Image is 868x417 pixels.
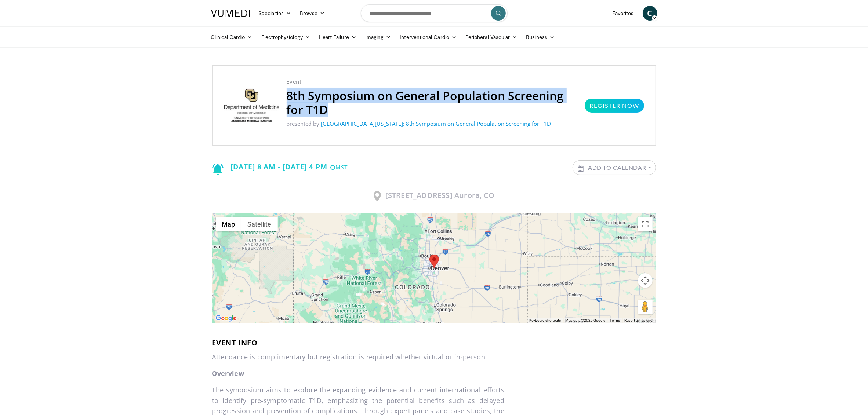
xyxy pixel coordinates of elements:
a: Terms (opens in new tab) [610,318,620,322]
a: Open this area in Google Maps (opens a new window) [214,314,238,323]
button: Show street map [216,217,241,231]
img: Google [214,314,238,323]
a: Business [522,30,559,44]
img: Notification icon [212,164,224,175]
p: Attendance is complimentary but registration is required whether virtual or in-person. [212,352,505,362]
a: Peripheral Vascular [461,30,522,44]
a: Interventional Cardio [396,30,461,44]
button: Map camera controls [638,273,653,288]
img: Calendar icon [578,165,584,172]
a: Browse [295,6,329,21]
p: Event [287,77,578,86]
a: Specialties [254,6,296,21]
a: Heart Failure [315,30,361,44]
h3: Event info [212,339,656,347]
a: Report a map error [625,318,654,322]
img: Location Icon [374,191,381,201]
a: C [643,6,657,21]
h3: [STREET_ADDRESS] Aurora, CO [212,191,656,201]
button: Drag Pegman onto the map to open Street View [638,300,653,314]
button: Keyboard shortcuts [530,318,561,323]
img: University of Colorado: 8th Symposium on General Population Screening for T1D [224,89,279,122]
h2: 8th Symposium on General Population Screening for T1D [287,89,578,117]
a: Imaging [361,30,396,44]
button: Toggle fullscreen view [638,217,653,231]
a: [GEOGRAPHIC_DATA][US_STATE]: 8th Symposium on General Population Screening for T1D [321,120,551,127]
a: Register Now [585,99,644,113]
span: Map data ©2025 Google [566,318,606,322]
a: Favorites [608,6,638,21]
strong: Overview [212,369,244,378]
button: Show satellite imagery [241,217,278,231]
input: Search topics, interventions [361,4,508,22]
small: MST [330,164,348,171]
p: presented by [287,120,578,128]
a: Electrophysiology [257,30,315,44]
img: VuMedi Logo [211,10,250,17]
div: [DATE] 8 AM - [DATE] 4 PM [212,160,348,175]
a: Clinical Cardio [207,30,257,44]
a: Add to Calendar [573,161,656,175]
